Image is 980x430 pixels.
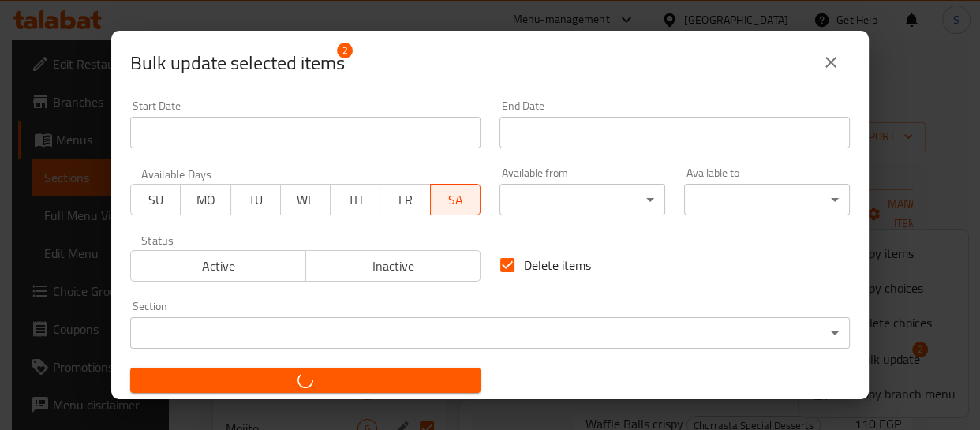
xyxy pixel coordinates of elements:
button: TU [230,184,281,215]
button: SU [130,184,181,215]
span: 2 [337,43,353,58]
div: ​ [130,317,850,349]
span: Selected items count [130,50,345,76]
button: Inactive [305,250,481,282]
span: Delete items [524,256,591,275]
span: WE [287,189,324,211]
span: Inactive [312,255,475,278]
button: close [812,43,850,81]
button: MO [180,184,230,215]
span: SU [137,189,174,211]
span: MO [187,189,224,211]
span: TH [337,189,374,211]
button: TH [330,184,380,215]
button: FR [380,184,430,215]
div: ​ [684,184,850,215]
span: SA [437,189,474,211]
button: Active [130,250,306,282]
div: ​ [499,184,665,215]
button: SA [430,184,481,215]
span: FR [387,189,424,211]
span: Active [137,255,300,278]
button: WE [280,184,331,215]
span: TU [238,189,275,211]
